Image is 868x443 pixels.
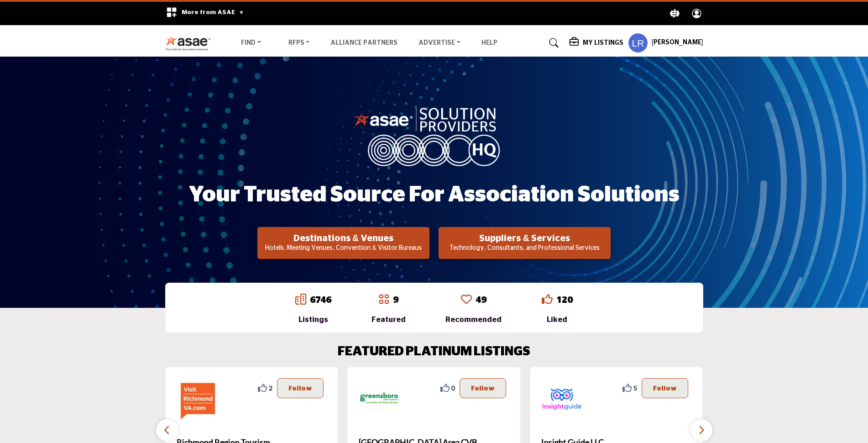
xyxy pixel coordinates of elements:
[257,227,429,259] button: Destinations & Venues Hotels, Meeting Venues, Convention & Visitor Bureaus
[160,2,250,25] div: More from ASAE
[310,295,331,305] a: 6746
[330,40,397,46] a: Alliance Partners
[189,181,680,209] h1: Your Trusted Source for Association Solutions
[441,244,608,253] p: Technology, Consultants, and Professional Services
[288,383,312,393] p: Follow
[378,294,389,306] a: Go to Featured
[633,383,637,393] span: 5
[439,227,611,259] button: Suppliers & Services Technology, Consultants, and Professional Services
[354,105,514,166] img: image
[642,378,688,398] button: Follow
[471,383,495,393] p: Follow
[541,378,582,419] img: Insight Guide LLC
[540,36,565,50] a: Search
[476,295,486,305] a: 49
[628,33,648,53] button: Show hide supplier dropdown
[461,294,472,306] a: Go to Recommended
[412,37,467,49] a: Advertise
[570,37,623,48] div: My Listings
[277,378,324,398] button: Follow
[583,39,623,47] h5: My Listings
[295,314,331,325] div: Listings
[338,344,530,360] h2: FEATURED PLATINUM LISTINGS
[165,36,216,51] img: Site Logo
[481,40,497,46] a: Help
[359,378,400,419] img: Greensboro Area CVB
[260,244,427,253] p: Hotels, Meeting Venues, Convention & Visitor Bureaus
[235,37,267,49] a: Find
[556,295,573,305] a: 120
[371,314,406,325] div: Featured
[445,314,502,325] div: Recommended
[182,9,244,16] span: More from ASAE
[177,378,218,419] img: Richmond Region Tourism
[451,383,455,393] span: 0
[652,38,703,47] h5: [PERSON_NAME]
[393,295,398,305] a: 9
[260,233,427,244] h2: Destinations & Venues
[460,378,506,398] button: Follow
[542,314,573,325] div: Liked
[441,233,608,244] h2: Suppliers & Services
[653,383,677,393] p: Follow
[269,383,272,393] span: 2
[542,294,553,305] i: Go to Liked
[282,37,316,49] a: RFPs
